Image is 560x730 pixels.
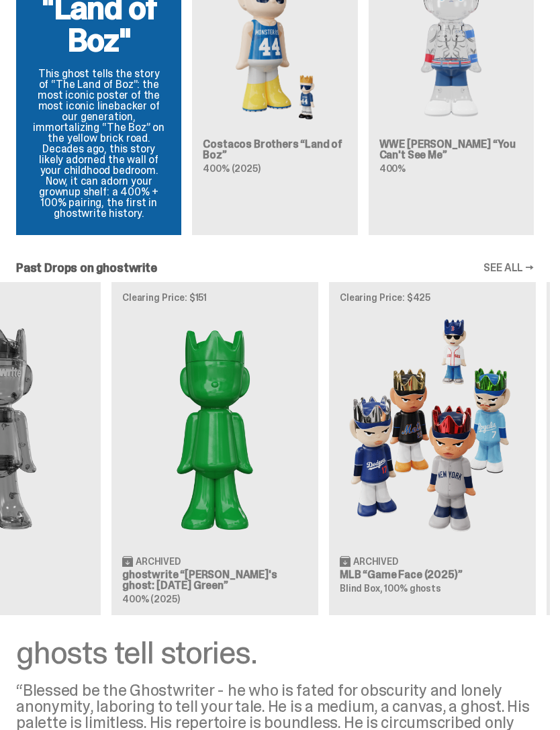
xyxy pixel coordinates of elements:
a: SEE ALL → [483,263,534,273]
div: ghosts tell stories. [16,637,534,669]
span: 100% ghosts [384,582,440,594]
a: Clearing Price: $151 Schrödinger's ghost: Sunday Green Archived [111,282,318,615]
span: 400% (2025) [203,163,260,175]
p: This ghost tells the story of “The Land of Boz”: the most iconic poster of the most iconic lineba... [32,69,165,219]
h2: Past Drops on ghostwrite [16,262,157,274]
h3: ghostwrite “[PERSON_NAME]'s ghost: [DATE] Green” [122,569,308,591]
span: 400% (2025) [122,593,179,605]
span: 400% [379,163,406,175]
span: Blind Box, [340,582,383,594]
h3: Costacos Brothers “Land of Boz” [203,139,346,161]
p: Clearing Price: $425 [340,293,525,302]
h3: WWE [PERSON_NAME] “You Can't See Me” [379,139,523,161]
a: Clearing Price: $425 Game Face (2025) Archived [329,282,536,615]
span: Archived [353,557,398,566]
img: Game Face (2025) [340,313,525,545]
img: Schrödinger's ghost: Sunday Green [122,313,308,545]
span: Archived [136,557,181,566]
p: Clearing Price: $151 [122,293,308,302]
h3: MLB “Game Face (2025)” [340,569,525,580]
